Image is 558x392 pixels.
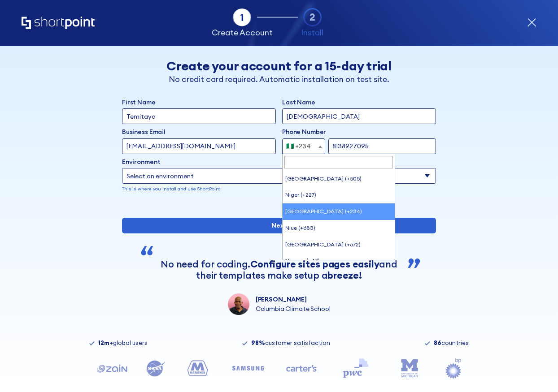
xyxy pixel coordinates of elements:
li: [GEOGRAPHIC_DATA] (+505) [283,170,395,187]
li: Norway (+47) [283,253,395,269]
li: [GEOGRAPHIC_DATA] (+234) [283,203,395,220]
li: Niger (+227) [283,187,395,203]
li: [GEOGRAPHIC_DATA] (+672) [283,236,395,253]
li: Niue (+683) [283,220,395,237]
input: Search [284,156,393,168]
